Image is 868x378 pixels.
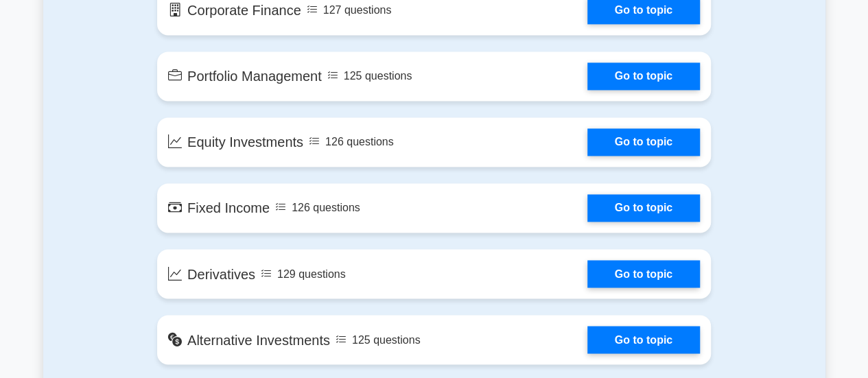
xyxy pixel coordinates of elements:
a: Go to topic [587,62,700,90]
a: Go to topic [587,194,700,222]
a: Go to topic [587,128,700,156]
a: Go to topic [587,260,700,287]
a: Go to topic [587,326,700,353]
